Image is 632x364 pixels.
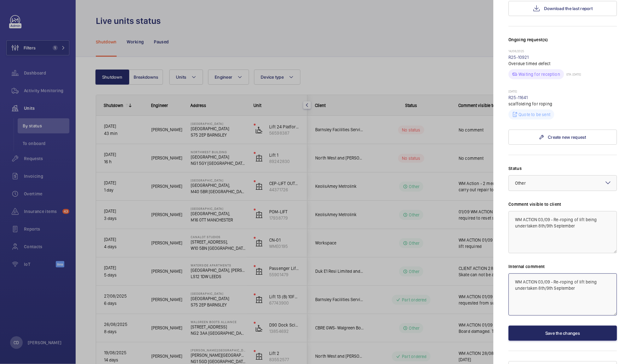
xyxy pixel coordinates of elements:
p: 14/08/2025 [508,49,617,54]
a: Create new request [508,130,617,145]
p: scaffolding for roping [508,101,617,107]
span: Other [515,181,526,186]
button: Download the last report [508,1,617,16]
label: Comment visible to client [508,201,617,207]
a: R25-10921 [508,55,529,60]
p: Waiting for reception [519,71,560,77]
label: Status [508,165,617,171]
p: Quote to be sent [519,111,550,118]
span: Download the last report [544,6,593,11]
a: R25-11641 [508,95,528,100]
label: Internal comment [508,263,617,270]
p: [DATE] [508,89,617,94]
p: Overdue timed defect [508,60,617,67]
button: Save the changes [508,326,617,341]
p: ETA: [DATE] [564,72,581,76]
h3: Ongoing request(s) [508,36,617,49]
